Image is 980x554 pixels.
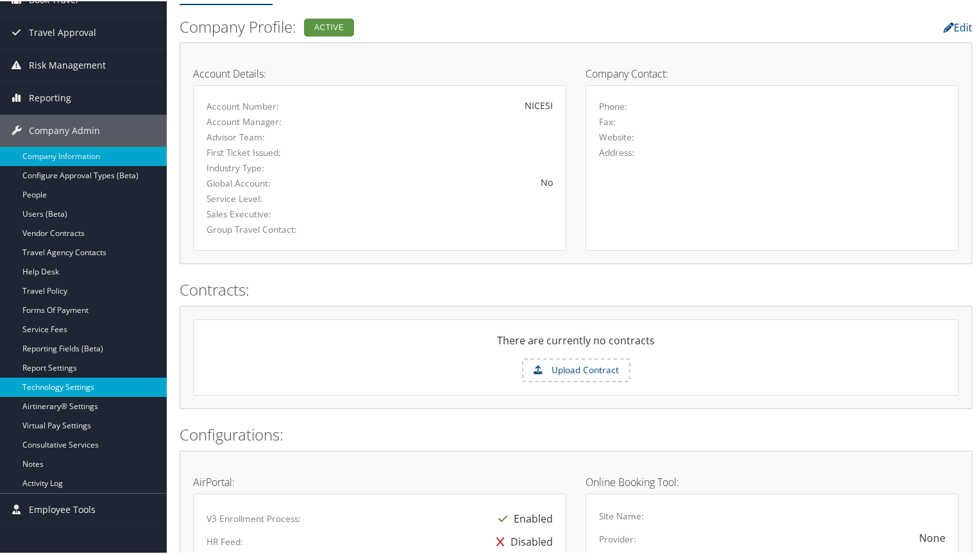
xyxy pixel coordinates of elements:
label: First Ticket Issued: [207,145,309,158]
div: Active [304,17,354,35]
label: Industry Type: [207,160,309,173]
span: Employee Tools [29,492,96,525]
label: Address: [599,145,634,158]
label: Fax: [599,114,616,127]
label: Provider: [599,532,636,544]
label: Global Account: [207,176,309,189]
label: Account Manager: [207,114,309,127]
span: Travel Approval [29,15,96,47]
div: Enabled [492,506,553,529]
label: HR Feed: [207,534,243,547]
h4: Account Details: [193,67,566,78]
label: Sales Executive: [207,206,309,219]
h4: Online Booking Tool: [586,476,959,486]
label: Website: [599,130,634,142]
div: No [328,174,553,188]
span: Risk Management [29,48,106,80]
h2: Configurations: [180,423,972,444]
label: Site Name: [599,508,644,521]
span: Reporting [29,81,71,113]
div: NICESI [328,97,553,111]
span: Company Admin [29,113,100,146]
div: There are currently no contracts [194,332,958,357]
label: V3 Enrollment Process: [207,511,301,524]
h4: Company Contact: [586,67,959,78]
h2: Contracts: [180,278,972,299]
label: Account Number: [207,99,309,112]
div: Disabled [490,529,553,552]
label: Service Level: [207,191,309,204]
a: Edit [943,19,972,33]
label: Group Travel Contact: [207,222,309,235]
div: None [919,529,945,544]
label: Upload Contract [523,358,629,380]
h2: Company Profile: [180,15,702,37]
label: Advisor Team: [207,130,309,142]
h4: AirPortal: [193,476,566,486]
label: Phone: [599,99,627,112]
